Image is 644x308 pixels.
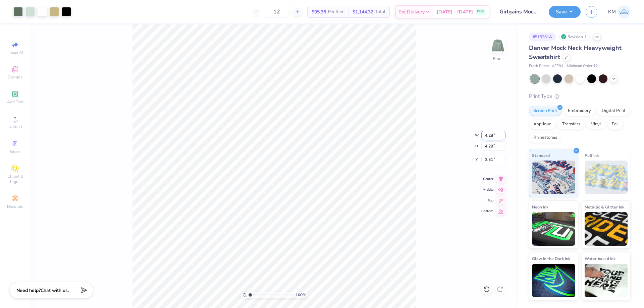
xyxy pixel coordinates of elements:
[567,63,600,69] span: Minimum Order: 12 +
[529,119,556,129] div: Applique
[491,39,504,52] img: Front
[3,174,27,184] span: Clipart & logos
[618,5,631,18] img: Karl Michael Narciza
[7,50,23,55] span: Image AI
[585,212,628,246] img: Metallic & Glitter Ink
[7,204,23,209] span: Decorate
[10,149,20,154] span: Greek
[399,8,425,15] span: Est. Delivery
[552,63,563,69] span: # FP94
[8,74,22,80] span: Designs
[477,9,484,14] span: FREE
[587,119,605,129] div: Vinyl
[532,203,548,210] span: Neon Ink
[585,161,628,194] img: Puff Ink
[529,133,561,143] div: Rhinestones
[529,93,631,100] div: Print Type
[585,152,599,159] span: Puff Ink
[608,8,616,16] span: KM
[353,8,373,15] span: $1,144.32
[529,63,549,69] span: Fresh Prints
[558,119,585,129] div: Transfers
[296,292,306,298] span: 100 %
[585,264,628,297] img: Water based Ink
[532,152,550,159] span: Standard
[7,99,23,105] span: Add Text
[529,33,556,41] div: # 515281A
[481,209,493,213] span: Bottom
[585,255,615,262] span: Water based Ink
[607,119,623,129] div: Foil
[549,6,581,18] button: Save
[608,5,631,18] a: KM
[529,106,561,116] div: Screen Print
[41,287,69,294] span: Chat with us.
[532,255,570,262] span: Glow in the Dark Ink
[481,187,493,192] span: Middle
[312,8,326,15] span: $95.36
[597,106,630,116] div: Digital Print
[8,124,22,129] span: Upload
[532,161,575,194] img: Standard
[559,33,590,41] div: Revision 1
[375,8,385,15] span: Total
[532,212,575,246] img: Neon Ink
[585,203,624,210] span: Metallic & Glitter Ink
[563,106,595,116] div: Embroidery
[532,264,575,297] img: Glow in the Dark Ink
[481,198,493,203] span: Top
[437,8,473,15] span: [DATE] - [DATE]
[264,6,290,18] input: – –
[16,287,41,294] strong: Need help?
[529,44,622,61] span: Denver Mock Neck Heavyweight Sweatshirt
[494,5,544,18] input: Untitled Design
[328,8,344,15] span: Per Item
[493,56,503,62] div: Front
[481,177,493,181] span: Center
